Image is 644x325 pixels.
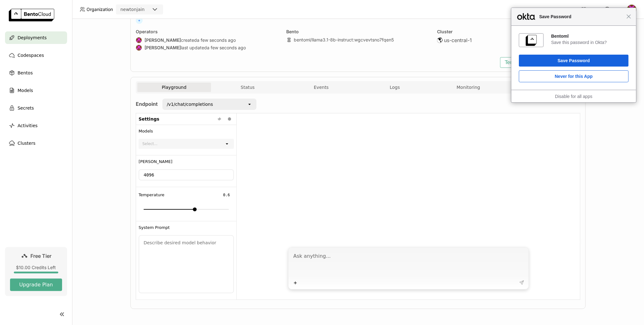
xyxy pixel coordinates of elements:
a: Clusters [5,137,67,149]
button: Events [284,83,358,92]
button: Status [211,83,285,92]
a: Docs [581,6,599,13]
span: Save Password [536,13,626,20]
div: /v1/chat/completions [167,101,213,107]
img: Newton Jain [136,37,142,43]
div: newtonjain [120,6,145,13]
input: Selected /v1/chat/completions. [214,101,214,107]
strong: [PERSON_NAME] [145,37,181,43]
button: Save Password [519,55,629,67]
div: $10.00 Credits Left [10,265,62,270]
span: a few seconds ago [197,37,236,43]
a: Models [5,84,67,97]
span: [PERSON_NAME] [139,159,172,164]
span: a few seconds ago [207,45,246,51]
div: Bento [287,29,430,35]
strong: Endpoint [136,101,158,107]
img: Newton Jain [627,5,636,14]
div: Cluster [437,29,580,35]
span: Models [139,129,153,134]
span: Clusters [18,139,35,147]
button: Revisions [505,83,579,92]
span: Activities [18,122,38,129]
div: Bentoml [551,33,629,39]
div: Operators [136,29,279,35]
button: Never for this App [519,70,629,82]
div: Settings [136,113,236,125]
span: + [136,17,143,24]
span: Free Tier [31,253,52,259]
button: Upgrade Plan [10,279,62,291]
span: Secrets [18,104,34,112]
img: logo [9,9,54,21]
span: System Prompt [139,225,170,230]
svg: open [247,102,252,107]
input: Selected newtonjain. [145,7,146,13]
span: Logs [390,84,400,90]
a: Deployments [5,31,67,44]
a: Bentos [5,67,67,79]
button: Terminate [500,57,534,68]
img: 8DHkthAAAABklEQVQDAPzYy7AaJxvwAAAAAElFTkSuQmCC [526,35,537,46]
svg: open [224,141,230,146]
span: Codespaces [18,51,44,59]
span: Deployments [18,34,47,41]
span: Bentos [18,69,33,77]
svg: Plus [293,280,298,285]
a: Codespaces [5,49,67,62]
a: Secrets [5,102,67,114]
div: Help [604,6,621,13]
button: Playground [137,83,211,92]
button: Monitoring [432,83,505,92]
div: bentoml/llama3.1-8b-instruct : wgcvevtsno7fqen5 [294,37,394,43]
span: Docs [588,7,599,12]
span: us-central-1 [444,37,472,43]
span: Models [18,87,33,94]
a: Activities [5,119,67,132]
div: Select... [142,141,157,147]
div: Save this password in Okta? [551,40,629,45]
span: Organization [87,7,113,12]
a: Free Tier$10.00 Credits LeftUpgrade Plan [5,247,67,296]
div: created [136,37,279,43]
div: last updated [136,45,279,51]
input: Temperature [219,191,234,199]
a: Disable for all apps [555,94,592,99]
span: Close [626,14,631,19]
span: Temperature [139,192,164,198]
strong: [PERSON_NAME] [145,45,181,51]
span: Help [612,7,621,12]
img: Newton Jain [136,45,142,51]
